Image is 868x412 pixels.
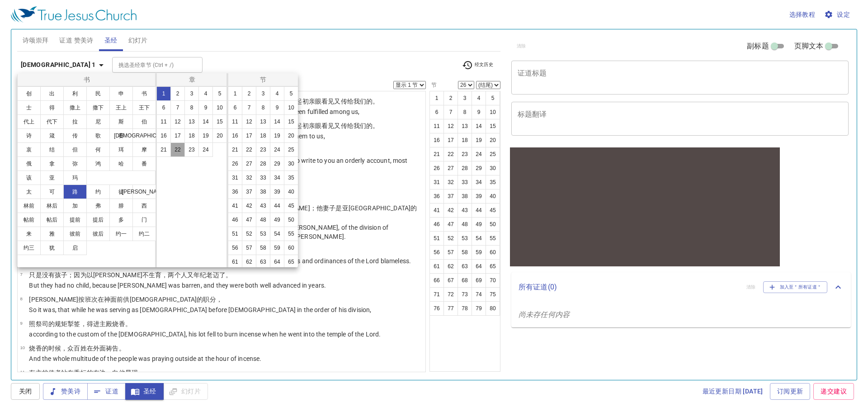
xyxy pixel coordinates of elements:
[284,156,298,171] button: 30
[284,114,298,129] button: 15
[86,199,110,213] button: 弗
[212,114,227,129] button: 15
[284,170,298,185] button: 35
[156,114,171,129] button: 11
[284,241,298,255] button: 60
[17,170,41,185] button: 该
[228,199,242,213] button: 41
[63,170,87,185] button: 玛
[228,255,242,269] button: 61
[242,241,256,255] button: 57
[270,128,284,143] button: 19
[228,100,242,115] button: 6
[284,100,298,115] button: 10
[86,114,110,129] button: 尼
[256,100,270,115] button: 8
[109,128,133,143] button: 赛
[270,185,284,199] button: 39
[40,100,64,115] button: 得
[270,227,284,241] button: 54
[256,156,270,171] button: 28
[132,185,156,199] button: [PERSON_NAME]
[242,170,256,185] button: 32
[270,156,284,171] button: 29
[212,100,227,115] button: 10
[212,128,227,143] button: 20
[242,114,256,129] button: 12
[242,128,256,143] button: 17
[17,185,41,199] button: 太
[270,241,284,255] button: 59
[256,185,270,199] button: 38
[109,213,133,227] button: 多
[284,128,298,143] button: 20
[228,227,242,241] button: 51
[156,86,171,101] button: 1
[40,142,64,157] button: 结
[109,142,133,157] button: 珥
[242,156,256,171] button: 27
[184,128,199,143] button: 18
[156,142,171,157] button: 21
[256,227,270,241] button: 53
[109,114,133,129] button: 斯
[256,213,270,227] button: 48
[228,86,242,101] button: 1
[19,75,155,84] p: 书
[256,255,270,269] button: 63
[242,255,256,269] button: 62
[242,213,256,227] button: 47
[184,100,199,115] button: 8
[228,185,242,199] button: 36
[109,156,133,171] button: 哈
[40,185,64,199] button: 可
[170,86,185,101] button: 2
[228,142,242,157] button: 21
[63,86,87,101] button: 利
[270,142,284,157] button: 24
[63,199,87,213] button: 加
[63,185,87,199] button: 路
[63,156,87,171] button: 弥
[284,255,298,269] button: 65
[242,185,256,199] button: 37
[242,86,256,101] button: 2
[86,100,110,115] button: 撒下
[228,114,242,129] button: 11
[228,128,242,143] button: 16
[63,114,87,129] button: 拉
[228,241,242,255] button: 56
[256,128,270,143] button: 18
[156,128,171,143] button: 16
[17,100,41,115] button: 士
[17,142,41,157] button: 哀
[40,199,64,213] button: 林后
[242,142,256,157] button: 22
[284,213,298,227] button: 50
[132,199,156,213] button: 西
[40,156,64,171] button: 拿
[284,199,298,213] button: 45
[284,185,298,199] button: 40
[40,241,64,255] button: 犹
[159,75,226,84] p: 章
[132,227,156,241] button: 约二
[256,199,270,213] button: 43
[86,185,110,199] button: 约
[40,170,64,185] button: 亚
[228,213,242,227] button: 46
[270,199,284,213] button: 44
[132,213,156,227] button: 门
[184,142,199,157] button: 23
[17,156,41,171] button: 俄
[198,128,213,143] button: 19
[17,128,41,143] button: 诗
[63,142,87,157] button: 但
[170,100,185,115] button: 7
[86,156,110,171] button: 鸿
[270,100,284,115] button: 9
[109,86,133,101] button: 申
[132,114,156,129] button: 伯
[212,86,227,101] button: 5
[109,199,133,213] button: 腓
